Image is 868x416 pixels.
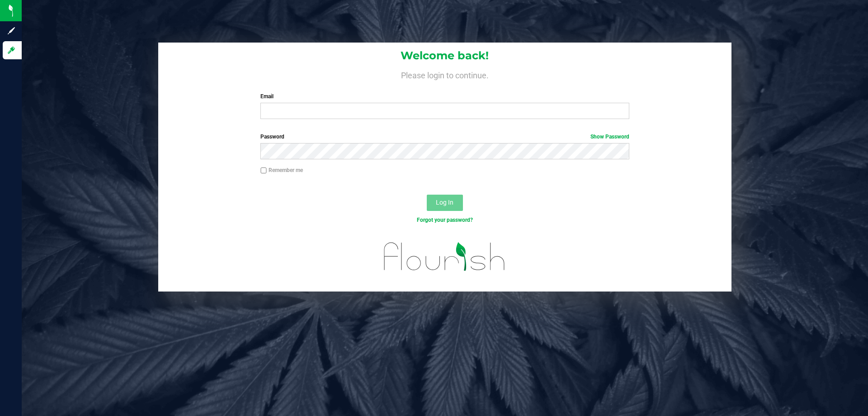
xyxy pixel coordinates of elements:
[158,50,731,62] h1: Welcome back!
[7,26,16,35] inline-svg: Sign up
[427,195,463,211] button: Log In
[260,167,267,174] input: Remember me
[158,69,731,80] h4: Please login to continue.
[260,134,284,140] span: Password
[590,134,629,140] a: Show Password
[373,234,516,280] img: flourish_logo.svg
[7,46,16,55] inline-svg: Log in
[436,199,453,206] span: Log In
[260,166,303,174] label: Remember me
[260,92,629,100] label: Email
[417,217,473,223] a: Forgot your password?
